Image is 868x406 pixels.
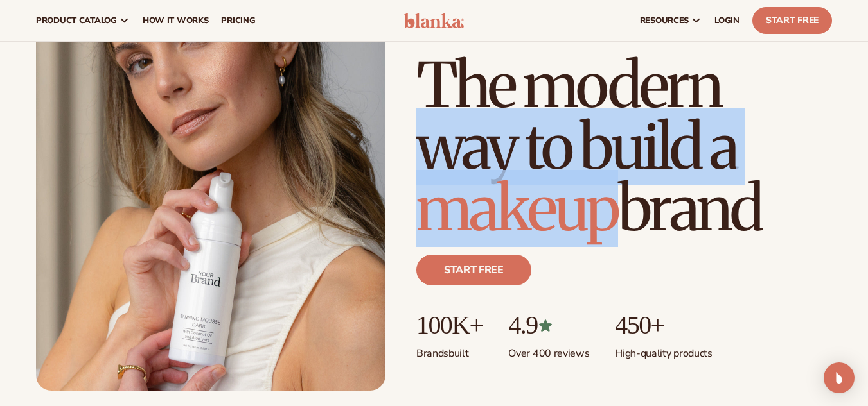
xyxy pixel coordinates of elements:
[416,55,832,239] h1: The modern way to build a brand
[615,311,712,339] p: 450+
[416,311,483,339] p: 100K+
[416,170,618,247] span: makeup
[416,255,531,285] a: Start free
[416,339,483,360] p: Brands built
[404,13,465,28] img: logo
[508,339,589,360] p: Over 400 reviews
[615,339,712,360] p: High-quality products
[36,15,117,26] span: product catalog
[143,15,209,26] span: How It Works
[221,15,255,26] span: pricing
[640,15,689,26] span: resources
[752,7,832,34] a: Start Free
[508,311,589,339] p: 4.9
[824,362,855,393] div: Open Intercom Messenger
[714,15,740,26] span: LOGIN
